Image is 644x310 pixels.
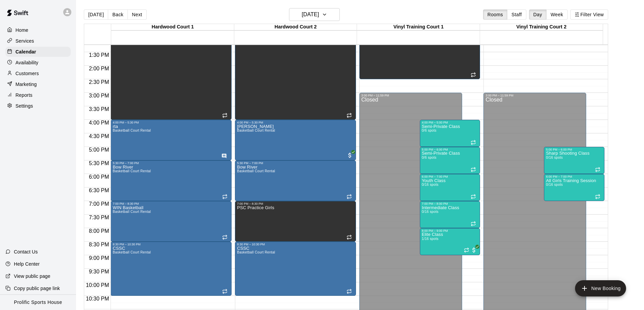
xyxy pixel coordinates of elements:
span: 10:30 PM [84,296,111,302]
span: 0/16 spots filled [546,183,563,186]
button: Filter View [570,9,608,20]
div: 8:30 PM – 10:30 PM [237,243,354,246]
span: Basketball Court Rental [113,210,151,214]
span: 4:30 PM [87,133,111,139]
div: 4:00 PM – 5:30 PM [237,121,354,124]
span: Recurring event [222,235,228,240]
svg: Has notes [221,153,227,159]
div: 5:30 PM – 7:00 PM: Bow River [111,160,232,201]
span: Recurring event [222,194,228,199]
span: 0/16 spots filled [422,210,438,214]
div: 8:00 PM – 9:00 PM: Elite Class [420,228,480,255]
div: Hardwood Court 2 [234,24,357,30]
div: 5:00 PM – 6:00 PM: Semi-Private Class [420,147,480,174]
button: Back [108,9,128,20]
div: 3:00 PM – 11:59 PM [361,94,460,97]
a: Customers [5,68,71,79]
div: 4:00 PM – 5:00 PM: Semi-Private Class [420,120,480,147]
p: Home [16,27,28,34]
span: Recurring event [222,113,228,118]
span: Recurring event [464,247,469,253]
p: Contact Us [14,248,38,255]
div: 4:00 PM – 5:00 PM [422,121,478,124]
div: 4:00 PM – 5:30 PM: rta [111,120,232,160]
button: add [575,280,626,296]
span: All customers have paid [347,152,353,159]
span: Recurring event [347,194,352,199]
span: Basketball Court Rental [113,129,151,132]
span: Recurring event [347,113,352,118]
div: 6:00 PM – 7:00 PM: Youth Class [420,174,480,201]
p: View public page [14,273,50,280]
span: 0/6 spots filled [422,129,437,132]
span: 0/6 spots filled [422,156,437,159]
div: 5:00 PM – 6:00 PM [422,148,478,151]
div: 7:00 PM – 8:00 PM: Intermediate Class [420,201,480,228]
div: 8:30 PM – 10:30 PM: CSSC [111,242,232,296]
span: 7:00 PM [87,201,111,207]
span: 2:00 PM [87,66,111,71]
a: Calendar [5,47,71,57]
p: Services [16,38,34,44]
p: Copy public page link [14,285,60,292]
div: 8:00 PM – 9:00 PM [422,229,478,232]
button: [DATE] [289,8,340,21]
span: Recurring event [471,167,476,172]
a: Home [5,25,71,35]
div: 7:00 PM – 8:00 PM [422,202,478,205]
a: Availability [5,58,71,68]
span: Recurring event [222,289,228,294]
span: 8:30 PM [87,242,111,247]
span: Basketball Court Rental [113,250,151,254]
h6: [DATE] [302,10,319,19]
button: Next [127,9,146,20]
div: 5:30 PM – 7:00 PM [237,161,354,165]
a: Settings [5,101,71,111]
span: Recurring event [595,194,600,199]
span: 7:30 PM [87,215,111,220]
button: Staff [507,9,526,20]
span: Recurring event [471,72,476,77]
span: 0/16 spots filled [546,156,563,159]
span: Recurring event [471,221,476,226]
div: 4:00 PM – 5:30 PM: Morgan Russell [235,120,356,160]
span: 6:00 PM [87,174,111,180]
button: Rooms [483,9,507,20]
button: Week [546,9,568,20]
p: Settings [16,103,33,109]
span: Recurring event [347,289,352,294]
span: 1/16 spots filled [422,237,438,241]
span: Recurring event [471,194,476,199]
span: 2:30 PM [87,79,111,85]
div: 8:30 PM – 10:30 PM: CSSC [235,242,356,296]
span: 3:00 PM [87,93,111,98]
div: 4:00 PM – 5:30 PM [113,121,230,124]
div: 3:00 PM – 11:59 PM [485,94,584,97]
span: 10:00 PM [84,282,111,288]
span: 9:00 PM [87,255,111,261]
div: 5:00 PM – 6:00 PM: Sharp Shooting Class [544,147,604,174]
p: Customers [16,70,39,77]
p: Marketing [16,81,37,88]
span: Basketball Court Rental [113,169,151,173]
div: 5:00 PM – 6:00 PM [546,148,602,151]
div: 7:00 PM – 8:30 PM [113,202,230,205]
p: Calendar [16,48,36,55]
span: 6:30 PM [87,187,111,193]
a: Marketing [5,79,71,89]
span: 8:00 PM [87,228,111,234]
div: 5:30 PM – 7:00 PM [113,161,230,165]
div: 5:30 PM – 7:00 PM: Bow River [235,160,356,201]
div: Vinyl Training Court 1 [357,24,480,30]
a: Reports [5,90,71,100]
span: Recurring event [347,235,352,240]
span: Recurring event [471,140,476,145]
div: 8:30 PM – 10:30 PM [113,243,230,246]
div: 7:00 PM – 8:30 PM [237,202,354,205]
